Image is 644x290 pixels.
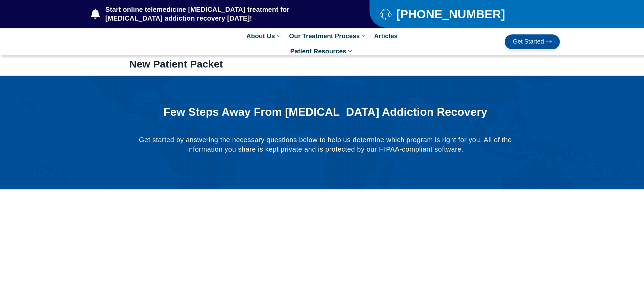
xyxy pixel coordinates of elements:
p: Get started by answering the necessary questions below to help us determine which program is righ... [138,135,512,154]
a: Start online telemedicine [MEDICAL_DATA] treatment for [MEDICAL_DATA] addiction recovery [DATE]! [91,5,342,23]
span: [PHONE_NUMBER] [395,10,505,18]
span: Get Started [513,38,544,45]
h1: Few Steps Away From [MEDICAL_DATA] Addiction Recovery [155,106,495,118]
h1: New Patient Packet [129,58,515,70]
a: Articles [371,28,401,44]
a: About Us [243,28,286,44]
a: Patient Resources [287,44,357,59]
span: Start online telemedicine [MEDICAL_DATA] treatment for [MEDICAL_DATA] addiction recovery [DATE]! [104,5,343,23]
a: Our Treatment Process [286,28,371,44]
a: Get Started [505,34,560,49]
a: [PHONE_NUMBER] [380,8,543,20]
